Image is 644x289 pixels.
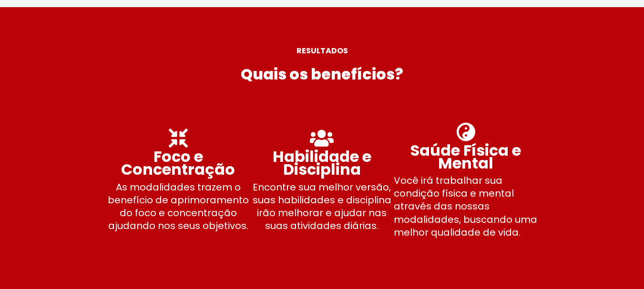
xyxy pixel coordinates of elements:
p: Você irá trabalhar sua condição física e mental através das nossas modalidades, buscando uma melh... [394,174,538,239]
strong: Saúde Física e Mental [410,140,521,174]
h2: Quais os benefícios? [4,62,641,86]
strong: RESULTADOS [296,45,348,56]
strong: Foco e Concentração [121,146,235,180]
strong: Habilidade e Disciplina [273,146,371,180]
p: As modalidades trazem o benefício de aprimoramento do foco e concentração ajudando nos seus objet... [106,181,250,233]
p: Encontre sua melhor versão, suas habilidades e disciplina irão melhorar e ajudar nas suas ativida... [250,181,394,233]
